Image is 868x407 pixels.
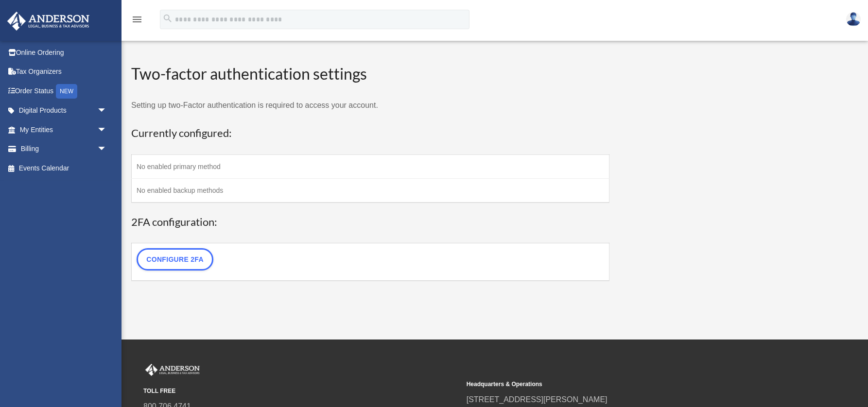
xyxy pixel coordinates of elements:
[131,63,609,85] h2: Two-factor authentication settings
[56,84,77,99] div: NEW
[7,62,122,82] a: Tax Organizers
[467,379,783,390] small: Headquarters & Operations
[7,120,122,139] a: My Entitiesarrow_drop_down
[131,99,609,112] p: Setting up two-Factor authentication is required to access your account.
[132,154,609,178] td: No enabled primary method
[7,158,122,178] a: Events Calendar
[846,12,861,26] img: User Pic
[97,120,117,140] span: arrow_drop_down
[7,81,122,101] a: Order StatusNEW
[4,12,92,31] img: Anderson Advisors Platinum Portal
[97,139,117,159] span: arrow_drop_down
[143,386,460,396] small: TOLL FREE
[7,43,122,62] a: Online Ordering
[132,178,609,203] td: No enabled backup methods
[143,364,202,376] img: Anderson Advisors Platinum Portal
[137,248,213,271] a: Configure 2FA
[131,14,143,25] i: menu
[162,13,173,24] i: search
[131,17,143,25] a: menu
[467,395,608,404] a: [STREET_ADDRESS][PERSON_NAME]
[7,139,122,159] a: Billingarrow_drop_down
[97,101,117,121] span: arrow_drop_down
[131,215,609,230] h3: 2FA configuration:
[7,101,122,120] a: Digital Productsarrow_drop_down
[131,126,609,141] h3: Currently configured:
